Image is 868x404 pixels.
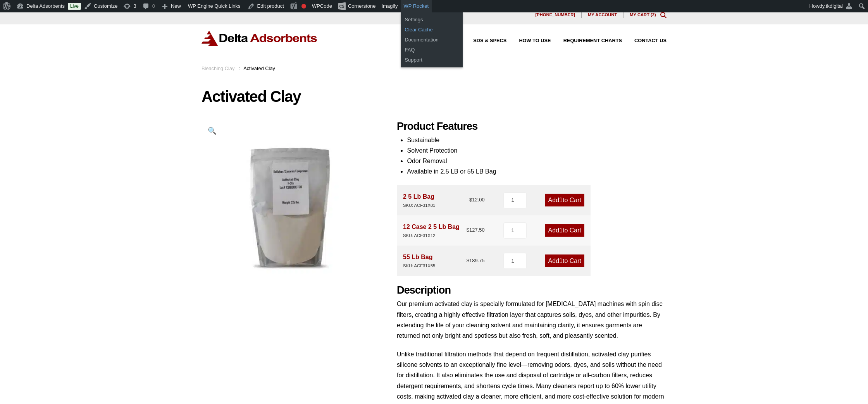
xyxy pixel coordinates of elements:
[467,258,469,263] span: $
[467,227,485,233] bdi: 127.50
[201,31,318,46] img: Delta Adsorbents
[467,258,485,263] bdi: 189.75
[401,15,463,25] a: Settings
[401,45,463,55] a: FAQ
[622,38,666,43] a: Contact Us
[630,12,656,17] a: My Cart (2)
[403,202,435,209] div: SKU: ACF31X01
[401,55,463,65] a: Support
[397,120,666,133] h2: Product Features
[407,145,666,156] li: Solvent Protection
[401,35,463,45] a: Documentation
[407,135,666,145] li: Sustainable
[506,38,551,43] a: How to Use
[559,227,563,234] span: 1
[469,197,472,203] span: $
[201,88,666,105] h1: Activated Clay
[403,191,435,209] div: 2 5 Lb Bag
[407,166,666,177] li: Available in 2.5 LB or 55 LB Bag
[467,227,469,233] span: $
[469,197,485,203] bdi: 12.00
[545,254,584,267] a: Add1to Cart
[403,262,435,270] div: SKU: ACF31X55
[551,38,622,43] a: Requirement Charts
[243,65,275,71] span: Activated Clay
[401,25,463,35] a: Clear Cache
[519,38,551,43] span: How to Use
[208,127,217,135] span: 🔍
[660,12,666,18] div: Toggle Modal Content
[535,13,575,17] span: [PHONE_NUMBER]
[559,258,563,264] span: 1
[588,13,617,17] span: My account
[473,38,506,43] span: SDS & SPECS
[301,4,306,9] div: Focus keyphrase not set
[68,3,81,10] a: Live
[826,3,843,9] span: tkdigital
[403,222,460,239] div: 12 Case 2 5 Lb Bag
[634,38,666,43] span: Contact Us
[403,252,435,270] div: 55 Lb Bag
[529,12,582,18] a: [PHONE_NUMBER]
[563,38,622,43] span: Requirement Charts
[545,194,584,206] a: Add1to Cart
[397,299,666,341] p: Our premium activated clay is specially formulated for [MEDICAL_DATA] machines with spin disc fil...
[559,197,563,203] span: 1
[652,12,654,17] span: 2
[461,38,506,43] a: SDS & SPECS
[407,156,666,166] li: Odor Removal
[397,284,666,297] h2: Description
[545,224,584,237] a: Add1to Cart
[201,65,234,71] a: Bleaching Clay
[403,232,460,239] div: SKU: ACF31X12
[201,120,223,141] a: View full-screen image gallery
[582,12,623,18] a: My account
[238,65,240,71] span: :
